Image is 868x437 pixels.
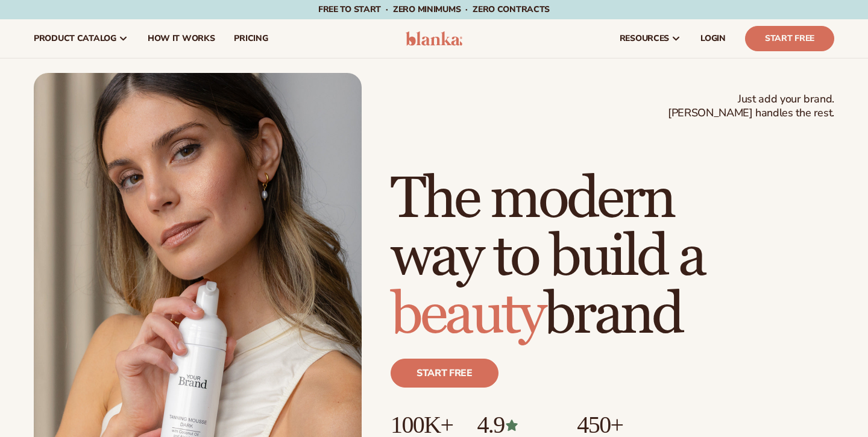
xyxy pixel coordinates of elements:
a: product catalog [24,19,138,58]
a: pricing [224,19,277,58]
h1: The modern way to build a brand [391,171,834,344]
span: Free to start · ZERO minimums · ZERO contracts [318,4,550,15]
span: How It Works [148,34,215,43]
span: resources [620,34,669,43]
span: product catalog [34,34,116,43]
a: How It Works [138,19,225,58]
span: LOGIN [700,34,726,43]
span: beauty [391,280,544,350]
a: LOGIN [691,19,735,58]
a: Start free [391,359,498,388]
a: Start Free [745,26,834,51]
span: pricing [234,34,268,43]
span: Just add your brand. [PERSON_NAME] handles the rest. [668,92,834,121]
a: resources [610,19,691,58]
img: logo [406,31,463,46]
